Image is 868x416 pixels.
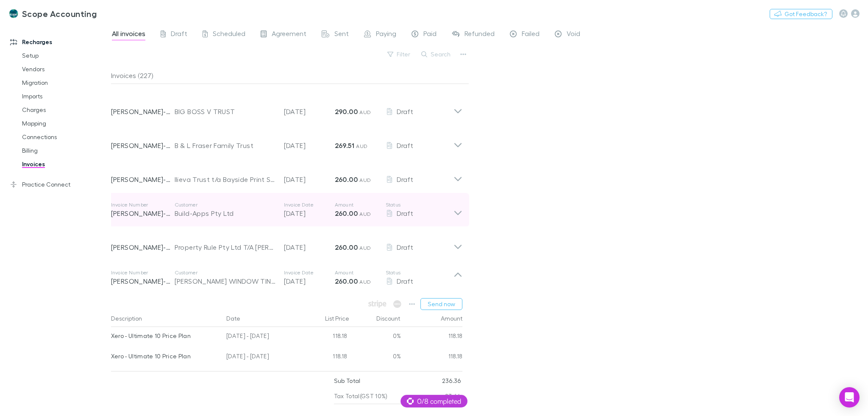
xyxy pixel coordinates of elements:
strong: Total [334,408,350,415]
strong: 269.51 [335,141,354,150]
span: Paying [376,29,396,40]
p: [PERSON_NAME]-0072 [111,276,175,286]
a: Imports [14,89,116,103]
span: Draft [397,107,413,115]
p: Sub Total [334,373,361,388]
a: Recharges [2,35,116,49]
span: Available when invoice is finalised [391,298,403,310]
a: Migration [14,76,116,89]
span: Available when invoice is finalised [366,298,389,310]
div: Ilieva Trust t/a Bayside Print Solutions [175,174,275,184]
a: Practice Connect [2,178,116,191]
span: AUD [359,177,371,183]
strong: 260.00 [335,175,358,184]
span: AUD [356,143,367,149]
p: Status [386,201,453,208]
a: Invoices [14,157,116,171]
div: 0% [350,327,401,347]
a: Vendors [14,62,116,76]
button: Search [417,49,456,59]
span: Draft [397,175,413,183]
p: [DATE] [284,242,335,252]
p: [DATE] [284,276,335,286]
p: Tax Total (GST 10%) [334,388,388,404]
div: Invoice Number[PERSON_NAME]-0080CustomerBuild-Apps Pty LtdInvoice Date[DATE]Amount260.00 AUDStatu... [104,193,469,227]
img: Scope Accounting's Logo [8,8,19,19]
a: Setup [14,49,116,62]
div: [PERSON_NAME]-0119Property Rule Pty Ltd T/A [PERSON_NAME] [PERSON_NAME][DATE]260.00 AUDDraft [104,227,469,261]
button: Send now [420,298,462,310]
span: Void [567,29,580,40]
div: [DATE] - [DATE] [223,327,299,347]
span: AUD [359,245,371,251]
p: 23.64 [445,388,461,404]
p: [DATE] [284,208,335,218]
div: [PERSON_NAME]-0070Ilieva Trust t/a Bayside Print Solutions[DATE]260.00 AUDDraft [104,159,469,193]
p: [DATE] [284,174,335,184]
p: [PERSON_NAME]-0070 [111,174,175,184]
p: [PERSON_NAME]-0238 [111,106,175,117]
p: [DATE] [284,140,335,151]
a: Mapping [14,117,116,130]
span: Refunded [465,29,495,40]
div: Invoice Number[PERSON_NAME]-0072Customer[PERSON_NAME] WINDOW TINTING PTY LTDInvoice Date[DATE]Amo... [104,261,469,295]
strong: 260.00 [335,209,358,218]
div: 0% [350,347,401,368]
p: Invoice Number [111,201,175,208]
span: Draft [397,141,413,149]
p: Customer [175,201,275,208]
div: [PERSON_NAME]-0023B & L Fraser Family Trust[DATE]269.51 AUDDraft [104,125,469,159]
div: Xero - Ultimate 10 Price Plan [111,327,220,345]
span: Paid [423,29,437,40]
p: Status [386,269,453,276]
div: Xero - Ultimate 10 Price Plan [111,347,220,365]
div: [PERSON_NAME]-0238BIG BOSS V TRUST[DATE]290.00 AUDDraft [104,91,469,125]
div: Property Rule Pty Ltd T/A [PERSON_NAME] [PERSON_NAME] [175,242,275,252]
a: Scope Accounting [3,3,102,24]
p: 236.36 [442,373,461,388]
span: Scheduled [213,29,245,40]
p: Invoice Date [284,201,335,208]
p: Customer [175,269,275,276]
span: Draft [397,209,413,217]
div: Open Intercom Messenger [839,387,860,408]
p: Amount [335,269,386,276]
p: Amount [335,201,386,208]
p: [DATE] [284,106,335,117]
p: Invoice Date [284,269,335,276]
span: Sent [334,29,349,40]
div: [DATE] - [DATE] [223,347,299,368]
span: Draft [397,243,413,251]
strong: 260.00 [335,243,358,251]
p: Invoice Number [111,269,175,276]
span: Failed [522,29,540,40]
button: Got Feedback? [770,9,832,19]
span: Draft [397,277,413,285]
h3: Scope Accounting [22,8,97,19]
p: [PERSON_NAME]-0023 [111,140,175,151]
div: B & L Fraser Family Trust [175,140,275,151]
span: AUD [359,279,371,285]
div: 118.18 [401,347,462,368]
span: Agreement [272,29,306,40]
a: Charges [14,103,116,117]
a: Connections [14,130,116,144]
button: Filter [383,49,415,59]
strong: 290.00 [335,107,358,116]
div: 118.18 [401,327,462,347]
p: [PERSON_NAME]-0080 [111,208,175,218]
span: AUD [359,211,371,217]
strong: 260.00 [335,277,358,285]
div: 118.18 [299,327,350,347]
div: Build-Apps Pty Ltd [175,208,275,218]
span: AUD [359,109,371,115]
a: Billing [14,144,116,157]
div: BIG BOSS V TRUST [175,106,275,117]
span: All invoices [112,29,145,40]
div: 118.18 [299,347,350,368]
strong: 260.00 [440,408,461,415]
span: Draft [171,29,187,40]
div: [PERSON_NAME] WINDOW TINTING PTY LTD [175,276,275,286]
p: [PERSON_NAME]-0119 [111,242,175,252]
